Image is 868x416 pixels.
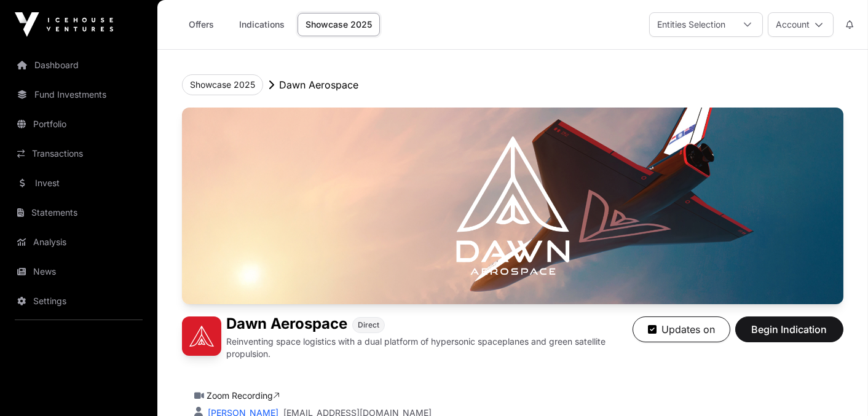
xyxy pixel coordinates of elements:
iframe: Chat Widget [807,357,868,416]
a: Statements [10,199,148,226]
img: Dawn Aerospace [182,108,843,304]
a: Portfolio [10,111,148,138]
a: Dashboard [10,52,148,79]
img: Dawn Aerospace [182,316,221,356]
img: Icehouse Ventures Logo [15,12,113,37]
button: Updates on [633,316,730,342]
a: Invest [10,170,148,197]
a: Fund Investments [10,81,148,108]
div: Entities Selection [650,13,733,36]
a: Indications [231,13,293,36]
a: Offers [177,13,226,36]
a: Settings [10,288,148,315]
a: News [10,258,148,285]
p: Reinventing space logistics with a dual platform of hypersonic spaceplanes and green satellite pr... [226,336,633,360]
button: Begin Indication [735,316,843,342]
a: Zoom Recording [207,390,280,401]
span: Begin Indication [751,322,828,337]
a: Analysis [10,229,148,256]
p: Dawn Aerospace [279,77,358,92]
a: Begin Indication [735,329,843,341]
a: Showcase 2025 [298,13,380,36]
h1: Dawn Aerospace [226,316,347,333]
a: Transactions [10,140,148,167]
span: Direct [358,320,379,330]
button: Account [768,12,834,37]
button: Showcase 2025 [182,74,263,95]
